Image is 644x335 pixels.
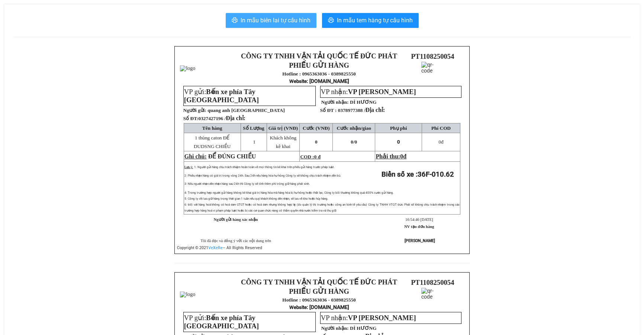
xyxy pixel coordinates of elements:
[241,52,397,60] strong: CÔNG TY TNHH VẬN TẢI QUỐC TẾ ĐỨC PHÁT
[289,304,349,310] strong: : [DOMAIN_NAME]
[321,314,416,322] span: VP nhận:
[241,16,310,25] span: In mẫu biên lai tự cấu hình
[289,61,349,69] strong: PHIẾU GỬI HÀNG
[184,88,259,104] span: VP gửi:
[226,115,245,121] span: Địa chỉ:
[421,62,444,84] img: qr-code
[289,305,307,310] span: Website
[403,153,406,160] span: đ
[194,165,335,169] span: 1: Người gửi hàng chịu trách nhiệm hoàn toàn về mọi thông tin kê khai trên phiếu gửi hàng trước p...
[418,170,454,178] span: 36F-010.62
[208,153,256,160] span: ĐỂ ĐÚNG CHIỀU
[390,125,407,131] span: Phụ phí
[365,107,385,113] span: Địa chỉ:
[214,218,258,222] strong: Người gửi hàng xác nhận
[400,153,403,160] span: 0
[321,88,416,96] span: VP nhận:
[411,278,454,286] span: PT1108250054
[184,197,328,200] span: 5: Công ty chỉ lưu giữ hàng trong thời gian 1 tuần nếu quý khách không đến nhận, sẽ lưu về kho ho...
[289,287,349,295] strong: PHIẾU GỬI HÀNG
[194,135,231,149] span: 1 thùng caton ĐỂ DUDSNG CHIỀU
[180,65,195,71] img: logo
[421,288,444,310] img: qr-code
[226,13,316,28] button: printerIn mẫu biên lai tự cấu hình
[184,203,460,212] span: 6: Đối với hàng hoá không có hoá đơn GTGT hoặc có hoá đơn nhưng không hợp lệ (do quản lý thị trườ...
[404,225,434,229] strong: NV tạo đơn hàng
[200,239,271,243] span: Tôi đã đọc và đồng ý với các nội dung trên
[405,238,435,243] strong: [PERSON_NAME]
[202,125,222,131] span: Tên hàng
[270,135,296,149] span: Khách không kê khai
[180,291,195,297] img: logo
[282,71,356,77] strong: Hotline : 0965363036 - 0389825550
[184,314,259,330] span: VP gửi:
[289,78,307,84] span: Website
[338,107,385,113] span: 0378977388 /
[438,139,443,145] span: đ
[350,99,377,105] span: DÌ HƯƠNG
[243,125,264,131] span: Số Lượng
[208,245,223,250] a: VeXeRe
[348,88,416,96] span: VP [PERSON_NAME]
[183,116,245,121] strong: Số ĐT:
[320,107,337,113] strong: Số ĐT :
[355,139,357,145] span: 0
[348,314,416,322] span: VP [PERSON_NAME]
[184,174,341,177] span: 2: Phiếu nhận hàng có giá trị trong vòng 24h. Sau 24h nếu hàng hóa hư hỏng Công ty sẽ không chịu ...
[177,245,262,250] span: Copyright © 2021 – All Rights Reserved
[241,278,397,286] strong: CÔNG TY TNHH VẬN TẢI QUỐC TẾ ĐỨC PHÁT
[183,107,206,113] strong: Người gửi:
[328,17,334,24] span: printer
[303,125,330,131] span: Cước (VNĐ)
[438,139,441,145] span: 0
[184,88,259,104] span: Bến xe phía Tây [GEOGRAPHIC_DATA]
[207,107,285,113] span: quang anh [GEOGRAPHIC_DATA]
[351,139,357,145] span: 0/
[381,170,454,178] strong: Biển số xe :
[315,139,318,145] span: 0
[314,154,321,160] span: 0 đ
[405,218,433,222] span: 16:54:46 [DATE]
[376,153,406,160] span: Phải thu:
[337,16,413,25] span: In mẫu tem hàng tự cấu hình
[321,325,349,331] strong: Người nhận:
[184,153,207,160] span: Ghi chú:
[184,182,310,186] span: 3: Nếu người nhận đến nhận hàng sau 24h thì Công ty sẽ tính thêm phí trông giữ hàng phát sinh.
[232,17,238,24] span: printer
[289,78,349,84] strong: : [DOMAIN_NAME]
[300,154,321,160] span: COD :
[184,314,259,330] span: Bến xe phía Tây [GEOGRAPHIC_DATA]
[337,125,371,131] span: Cước nhận/giao
[397,139,400,145] span: 0
[268,125,298,131] span: Giá trị (VNĐ)
[322,13,419,28] button: printerIn mẫu tem hàng tự cấu hình
[431,125,451,131] span: Phí COD
[184,191,394,194] span: 4: Trong trường hợp người gửi hàng không kê khai giá trị hàng hóa mà hàng hóa bị hư hỏng hoặc thấ...
[282,297,356,303] strong: Hotline : 0965363036 - 0389825550
[184,165,193,169] span: Lưu ý:
[350,325,377,331] span: DÌ HƯƠNG
[411,52,454,60] span: PT1108250054
[321,99,349,105] strong: Người nhận:
[253,139,255,145] span: 1
[198,116,245,121] span: 0327427196 /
